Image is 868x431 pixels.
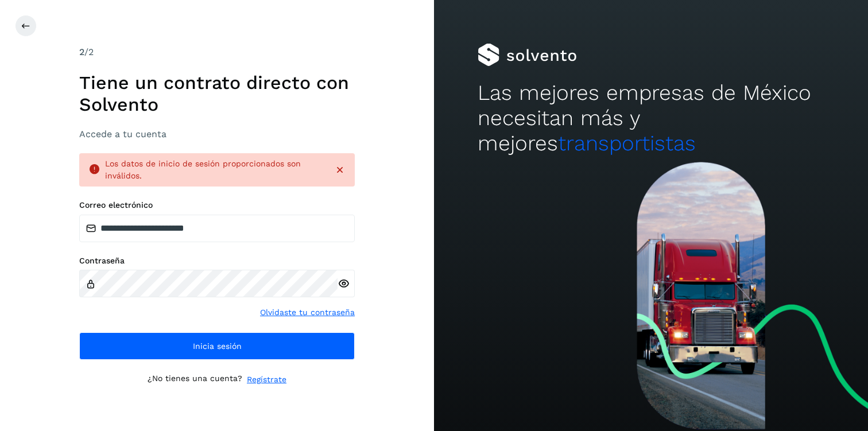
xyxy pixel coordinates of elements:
[247,374,286,386] a: Regístrate
[79,332,355,360] button: Inicia sesión
[148,374,242,386] p: ¿No tienes una cuenta?
[79,72,355,116] h1: Tiene un contrato directo con Solvento
[79,45,355,59] div: /2
[79,46,84,57] span: 2
[79,200,355,210] label: Correo electrónico
[558,131,696,156] span: transportistas
[79,256,355,266] label: Contraseña
[478,80,825,157] h2: Las mejores empresas de México necesitan más y mejores
[105,158,325,182] div: Los datos de inicio de sesión proporcionados son inválidos.
[79,129,355,139] h3: Accede a tu cuenta
[260,306,355,319] a: Olvidaste tu contraseña
[193,342,242,350] span: Inicia sesión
